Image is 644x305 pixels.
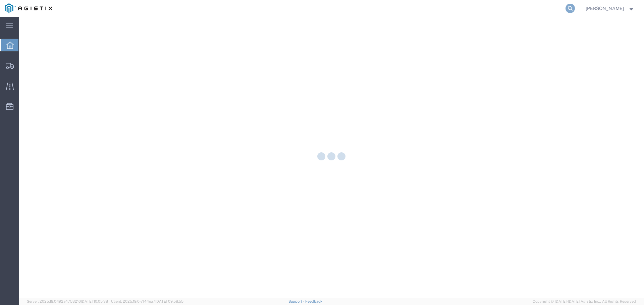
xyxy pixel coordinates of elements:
a: Feedback [305,299,322,303]
button: [PERSON_NAME] [585,4,635,12]
span: [DATE] 09:58:55 [155,299,183,303]
img: logo [5,3,52,13]
span: [DATE] 10:05:38 [81,299,108,303]
span: Copyright © [DATE]-[DATE] Agistix Inc., All Rights Reserved [533,299,636,304]
span: Dan Whitemore [586,5,624,12]
span: Client: 2025.19.0-7f44ea7 [111,299,183,303]
a: Support [288,299,305,303]
span: Server: 2025.19.0-192a4753216 [27,299,108,303]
